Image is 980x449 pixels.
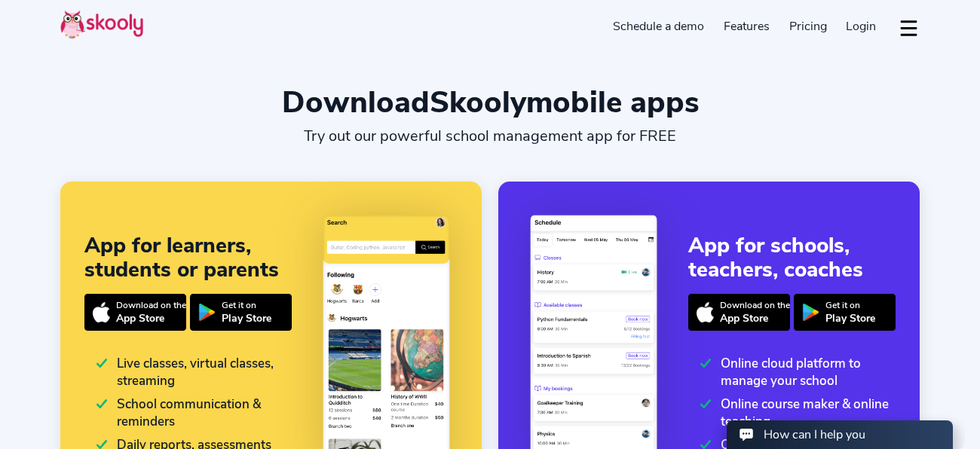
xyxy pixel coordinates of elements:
[60,10,143,39] img: Skooly
[779,14,837,38] a: Pricing
[604,14,715,38] a: Schedule a demo
[825,311,875,325] div: Play Store
[60,84,920,121] div: Download mobile apps
[222,311,271,325] div: Play Store
[116,311,186,325] div: App Store
[794,294,896,331] a: Get it onPlay Store
[846,18,876,35] span: Login
[84,294,186,331] a: Download on theApp Store
[688,294,790,331] a: Download on theApp Store
[430,82,526,123] span: Skooly
[825,299,875,311] div: Get it on
[222,299,271,311] div: Get it on
[789,18,827,35] span: Pricing
[84,234,292,282] div: App for learners, students or parents
[720,311,790,325] div: App Store
[836,14,886,38] a: Login
[275,127,705,145] div: Try out our powerful school management app for FREE
[96,355,292,389] div: Live classes, virtual classes, streaming
[116,299,186,311] div: Download on the
[688,234,896,282] div: App for schools, teachers, coaches
[714,14,779,38] a: Features
[720,299,790,311] div: Download on the
[190,294,292,331] a: Get it onPlay Store
[96,396,292,430] div: School communication & reminders
[898,11,920,45] button: dropdown menu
